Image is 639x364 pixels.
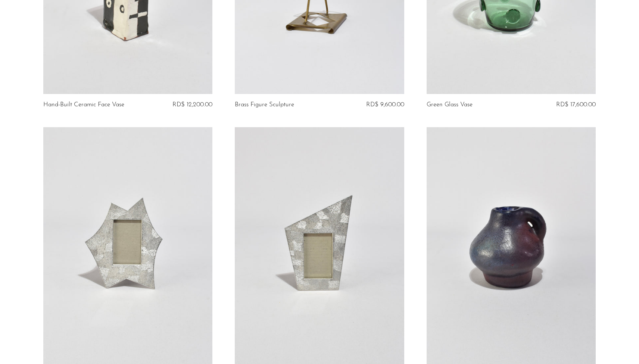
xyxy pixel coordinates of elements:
a: Green Glass Vase [427,101,473,108]
a: Brass Figure Sculpture [235,101,294,108]
a: Hand-Built Ceramic Face Vase [43,101,124,108]
span: RD$ 9,600.00 [366,101,404,108]
span: RD$ 17,600.00 [556,101,596,108]
span: RD$ 12,200.00 [172,101,212,108]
